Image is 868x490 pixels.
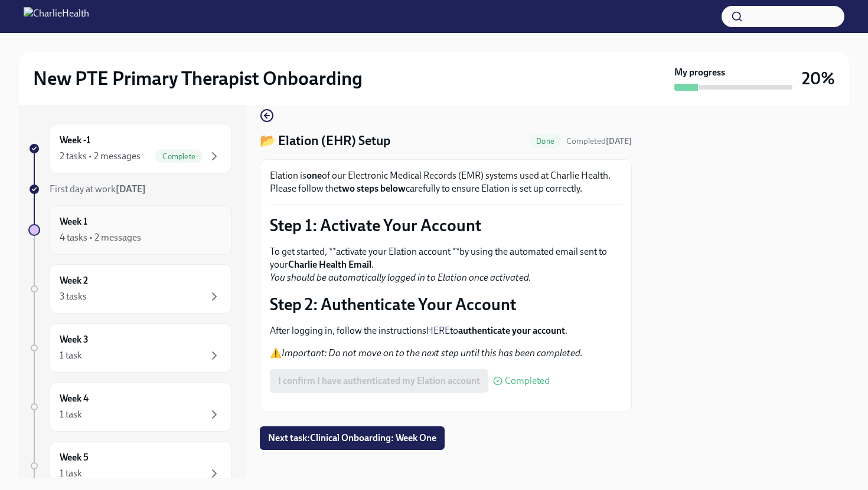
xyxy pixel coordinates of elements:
[28,205,231,255] a: Week 14 tasks • 2 messages
[674,66,725,79] strong: My progress
[529,137,562,146] span: Done
[28,124,231,173] a: Week -12 tasks • 2 messagesComplete
[270,324,622,337] p: After logging in, follow the instructions to .
[60,215,87,228] h6: Week 1
[260,426,445,450] button: Next task:Clinical Onboarding: Week One
[60,349,82,362] div: 1 task
[566,136,632,147] span: October 15th, 2025 17:55
[33,67,363,90] h2: New PTE Primary Therapist Onboarding
[60,290,87,303] div: 3 tasks
[28,264,231,314] a: Week 23 tasks
[270,347,622,360] p: ⚠️
[60,274,88,287] h6: Week 2
[28,382,231,432] a: Week 41 task
[338,183,406,194] strong: two steps below
[270,272,531,283] em: You should be automatically logged in to Elation once activated.
[155,152,203,161] span: Complete
[270,169,622,195] p: Elation is of our Electronic Medical Records (EMR) systems used at Charlie Health. Please follow ...
[60,467,82,480] div: 1 task
[60,451,89,464] h6: Week 5
[28,183,231,196] a: First day at work[DATE]
[270,245,622,284] p: To get started, **activate your Elation account **by using the automated email sent to your .
[505,376,550,386] span: Completed
[282,347,583,359] em: Important: Do not move on to the next step until this has been completed.
[802,68,835,89] h3: 20%
[288,259,371,270] strong: Charlie Health Email
[606,136,632,146] strong: [DATE]
[60,150,141,163] div: 2 tasks • 2 messages
[260,132,390,150] h4: 📂 Elation (EHR) Setup
[60,333,89,346] h6: Week 3
[270,294,622,315] p: Step 2: Authenticate Your Account
[268,432,436,444] span: Next task : Clinical Onboarding: Week One
[566,136,632,146] span: Completed
[306,170,322,181] strong: one
[60,231,141,244] div: 4 tasks • 2 messages
[60,408,82,421] div: 1 task
[270,215,622,236] p: Step 1: Activate Your Account
[458,325,565,336] strong: authenticate your account
[24,7,89,26] img: CharlieHealth
[116,183,146,195] strong: [DATE]
[28,323,231,373] a: Week 31 task
[60,392,89,405] h6: Week 4
[426,325,450,336] a: HERE
[60,134,90,147] h6: Week -1
[50,183,146,195] span: First day at work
